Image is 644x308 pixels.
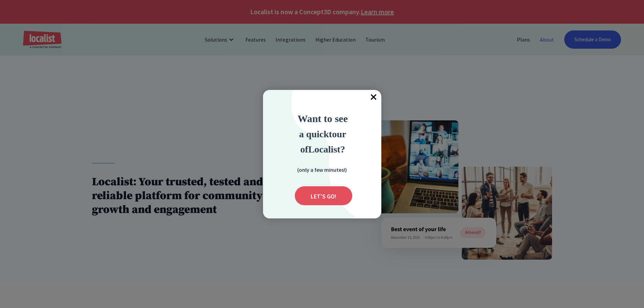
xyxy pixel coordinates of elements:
div: Want to see a quick tour of Localist? [279,111,367,157]
strong: ur of [300,129,346,155]
strong: (only a few minutes!) [297,166,347,173]
span: × [366,90,381,105]
strong: to [329,129,337,139]
strong: Localist? [308,144,345,155]
div: Submit [295,186,352,205]
div: (only a few minutes!) [288,165,356,174]
div: Close popup [366,90,381,105]
strong: Want to see [297,113,348,124]
span: a quick [299,129,329,139]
